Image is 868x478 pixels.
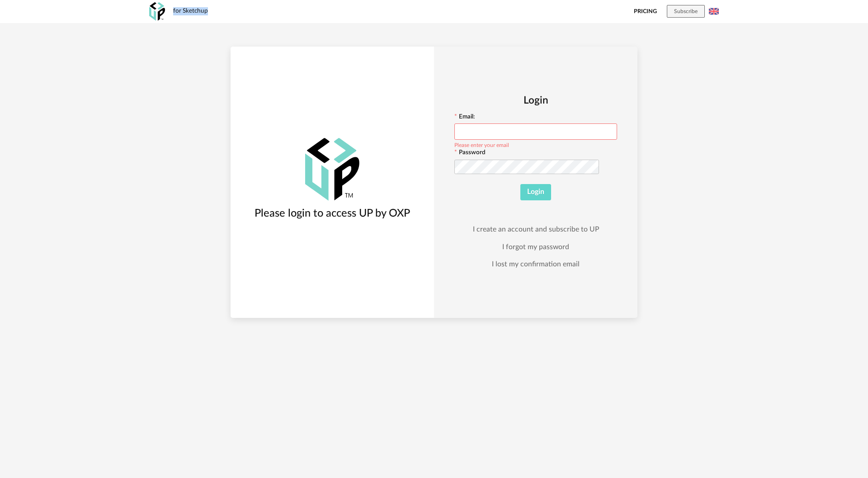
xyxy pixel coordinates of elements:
a: I create an account and subscribe to UP [473,225,599,234]
a: I forgot my password [502,242,569,251]
div: Please enter your email [454,141,509,148]
a: I lost my confirmation email [492,260,580,269]
div: for Sketchup [173,7,208,15]
label: Email: [454,114,475,122]
button: Login [520,184,551,200]
button: Subscribe [667,5,705,18]
img: OXP [149,2,165,21]
label: Password [454,150,486,158]
h3: Please login to access UP by OXP [255,207,410,221]
span: Subscribe [674,9,698,14]
img: OXP [305,138,359,201]
h2: Login [454,94,617,107]
span: Login [527,188,544,195]
img: us [709,6,719,16]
